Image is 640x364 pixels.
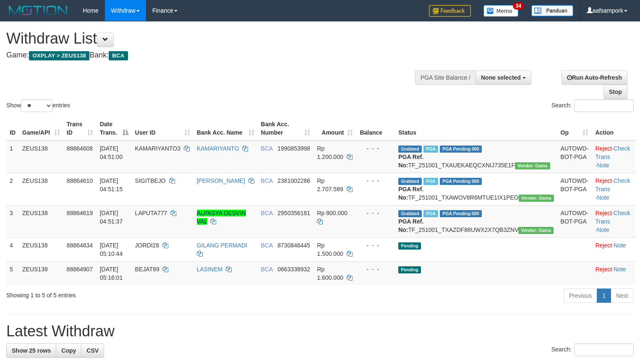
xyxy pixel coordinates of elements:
[614,242,626,249] a: Note
[395,140,557,173] td: TF_251001_TXAUEKAEQCXNIJ735E1F
[481,74,521,81] span: None selected
[360,265,392,273] div: - - -
[6,30,418,47] h1: Withdraw List
[398,146,422,153] span: Grabbed
[29,51,89,60] span: OXPLAY > ZEUS138
[398,242,421,250] span: Pending
[135,242,159,249] span: JORDI28
[317,210,347,216] span: Rp 800.000
[317,266,343,281] span: Rp 1.600.000
[557,117,592,140] th: Op: activate to sort column ascending
[100,210,123,225] span: [DATE] 04:51:37
[197,210,246,225] a: ALPASYA DESVIN VAL
[261,210,273,216] span: BCA
[595,177,630,192] a: Check Trans
[595,242,612,249] a: Reject
[531,5,573,16] img: panduan.png
[277,145,310,152] span: Copy 1990853998 to clipboard
[197,266,222,273] a: LASINEM
[317,177,343,192] span: Rp 2.707.589
[6,343,56,358] a: Show 25 rows
[19,173,63,205] td: ZEUS138
[398,178,422,185] span: Grabbed
[483,5,519,17] img: Button%20Memo.svg
[475,70,531,85] button: None selected
[19,140,63,173] td: ZEUS138
[21,99,52,112] select: Showentries
[19,261,63,285] td: ZEUS138
[197,145,239,152] a: KAMARIYANTO
[597,226,609,233] a: Note
[67,145,93,152] span: 88864608
[518,227,554,234] span: Vendor URL: https://trx31.1velocity.biz
[135,210,167,216] span: LAPUTA777
[603,85,627,99] a: Stop
[6,205,19,237] td: 3
[595,145,612,152] a: Reject
[551,99,634,112] label: Search:
[6,99,70,112] label: Show entries
[63,117,97,140] th: Trans ID: activate to sort column ascending
[135,177,166,184] span: SIGITBEJO
[6,140,19,173] td: 1
[595,177,612,184] a: Reject
[67,210,93,216] span: 88864619
[395,117,557,140] th: Status
[513,2,524,10] span: 34
[61,347,76,354] span: Copy
[19,117,63,140] th: Game/API: activate to sort column ascending
[197,242,248,249] a: GILANG PERMADI
[197,177,245,184] a: [PERSON_NAME]
[597,194,609,201] a: Note
[193,117,258,140] th: Bank Acc. Name: activate to sort column ascending
[100,177,123,192] span: [DATE] 04:51:15
[360,144,392,153] div: - - -
[564,289,597,303] a: Previous
[6,51,418,60] h4: Game: Bank:
[6,261,19,285] td: 5
[67,242,93,249] span: 88864834
[574,99,634,112] input: Search:
[19,237,63,261] td: ZEUS138
[557,205,592,237] td: AUTOWD-BOT-PGA
[395,173,557,205] td: TF_251001_TXAWOV8R6MTUE1IX1PEO
[100,266,123,281] span: [DATE] 05:16:01
[277,242,310,249] span: Copy 8730846445 to clipboard
[135,145,180,152] span: KAMARIYANTO3
[597,162,609,169] a: Note
[360,209,392,217] div: - - -
[398,210,422,217] span: Grabbed
[19,205,63,237] td: ZEUS138
[597,289,611,303] a: 1
[67,177,93,184] span: 88864610
[611,289,634,303] a: Next
[595,210,630,225] a: Check Trans
[415,70,475,85] div: PGA Site Balance /
[423,210,438,217] span: Marked by aaftanly
[557,173,592,205] td: AUTOWD-BOT-PGA
[261,266,273,273] span: BCA
[398,218,423,233] b: PGA Ref. No:
[132,117,193,140] th: User ID: activate to sort column ascending
[81,343,104,358] a: CSV
[592,140,635,173] td: · ·
[67,266,93,273] span: 88864907
[261,145,273,152] span: BCA
[6,323,634,340] h1: Latest Withdraw
[97,117,132,140] th: Date Trans.: activate to sort column descending
[135,266,159,273] span: BEJAT89
[277,266,310,273] span: Copy 0663338932 to clipboard
[592,261,635,285] td: ·
[109,51,128,60] span: BCA
[317,145,343,160] span: Rp 1.200.000
[515,162,550,169] span: Vendor URL: https://trx31.1velocity.biz
[277,210,310,216] span: Copy 2950356181 to clipboard
[592,205,635,237] td: · ·
[557,140,592,173] td: AUTOWD-BOT-PGA
[592,117,635,140] th: Action
[395,205,557,237] td: TF_251001_TXAZDF88UWX2X7QB3ZNV
[398,186,423,201] b: PGA Ref. No:
[100,145,123,160] span: [DATE] 04:51:00
[429,5,471,17] img: Feedback.jpg
[440,146,482,153] span: PGA Pending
